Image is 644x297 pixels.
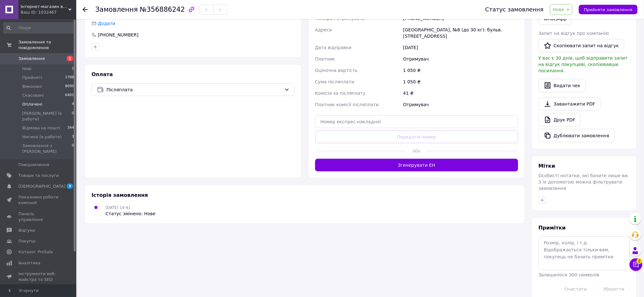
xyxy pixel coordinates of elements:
span: 344 [67,125,74,131]
span: Показники роботи компанії [18,194,59,206]
span: №356886242 [140,6,185,13]
span: Примітки [539,225,566,231]
span: Платник комісії післяплати [315,102,379,107]
span: 1 [67,56,73,61]
span: Замовлення та повідомлення [18,39,76,51]
div: 1 050 ₴ [402,76,519,87]
div: 1 050 ₴ [402,65,519,76]
input: Номер експрес-накладної [315,115,519,128]
div: [PHONE_NUMBER] [97,32,139,38]
span: Телефон отримувача [315,16,365,21]
button: Згенерувати ЕН [315,159,519,171]
span: Додати [98,21,115,26]
div: Ваш ID: 1032467 [21,10,76,15]
span: Комісія за післяплату [315,91,366,96]
span: 3 [72,134,74,140]
span: 3 [67,184,73,189]
input: Пошук [3,22,75,34]
span: Прийняті [22,75,42,81]
span: Платник [315,56,335,61]
span: 8090 [65,84,74,89]
span: 1 [72,66,74,72]
span: 1788 [65,75,74,81]
span: Замовлення [95,6,138,13]
span: Товари та послуги [18,173,59,178]
span: 0 [72,111,74,122]
span: Каталог ProSale [18,249,53,255]
span: Панель управління [18,211,59,223]
div: Статус змінено: Нове [105,210,156,217]
span: Оціночна вартість [315,68,358,73]
span: 0 [72,143,74,154]
span: Скасовані [22,93,44,98]
span: Повідомлення [18,162,49,168]
span: Особисті нотатки, які бачите лише ви. З їх допомогою можна фільтрувати замовлення [539,173,629,191]
span: Історія замовлення [92,192,148,198]
span: Мітки [539,163,555,169]
span: або [406,148,427,154]
span: Нові [22,66,31,72]
span: Замовлення [18,56,45,61]
span: 2 [637,258,642,264]
span: Залишилося 300 символів [539,272,600,277]
span: Інтернет-магазин взуття ALLEGRET [21,4,68,10]
button: Чат з покупцем2 [630,258,642,271]
span: Замовлення з [PERSON_NAME] [22,143,72,154]
span: Прийняти замовлення [584,7,633,12]
span: Інструменти веб-майстра та SEO [18,271,59,282]
span: Нове [553,7,564,12]
div: Повернутися назад [83,6,88,13]
span: [PERSON_NAME] (в работе) [22,111,72,122]
span: [DATE] 14:41 [105,205,131,210]
a: Друк PDF [539,113,581,126]
span: Відгуки [18,228,35,233]
span: 6401 [65,93,74,98]
div: Отримувач [402,99,519,110]
span: Адреса [315,27,332,32]
span: Покупці [18,238,36,244]
span: Сума післяплати [315,79,355,84]
a: Завантажити PDF [539,97,601,111]
div: Отримувач [402,53,519,65]
span: Післяплата [106,86,282,93]
span: Аналітика [18,260,40,266]
button: Дублювати замовлення [539,129,615,142]
button: Скопіювати запит на відгук [539,39,624,52]
span: У вас є 30 днів, щоб відправити запит на відгук покупцеві, скопіювавши посилання. [539,55,628,73]
button: Прийняти замовлення [579,5,638,14]
span: Дата відправки [315,45,352,50]
div: Статус замовлення [485,6,544,13]
span: Оплата [92,71,113,77]
span: Запит на відгук про компанію [539,31,609,36]
span: Оплачені [22,101,42,107]
span: Виконані [22,84,42,89]
div: [GEOGRAPHIC_DATA], №8 (до 30 кг): бульв. [STREET_ADDRESS] [402,24,519,42]
span: [DEMOGRAPHIC_DATA] [18,184,65,189]
span: 4 [72,101,74,107]
button: Видати чек [539,79,586,92]
div: [DATE] [402,42,519,53]
span: Відмова на пошті [22,125,60,131]
span: Нигина (в работе) [22,134,62,140]
div: 41 ₴ [402,87,519,99]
